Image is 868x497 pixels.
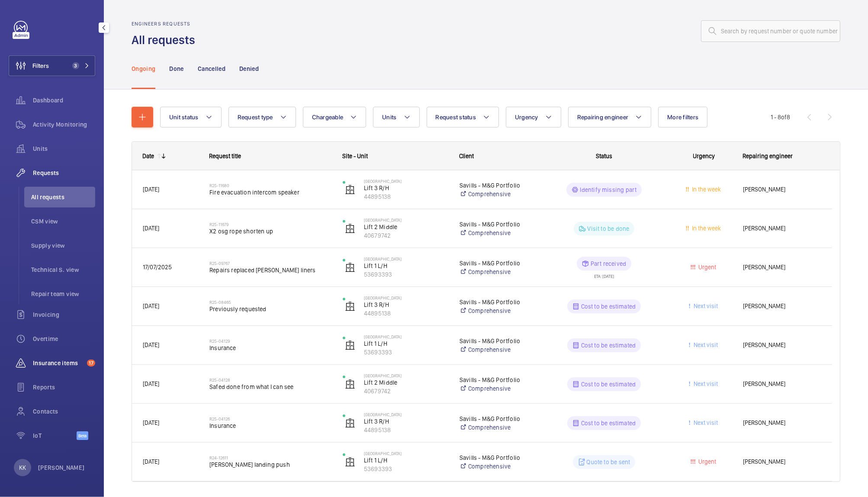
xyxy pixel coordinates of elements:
[364,261,448,270] p: Lift 1 L/H
[364,217,448,223] p: [GEOGRAPHIC_DATA]
[697,458,717,465] span: Urgent
[19,463,26,472] p: KK
[701,20,840,42] input: Search by request number or quote number
[238,114,273,121] span: Request type
[143,303,159,309] span: [DATE]
[9,55,95,76] button: Filters3
[460,259,532,268] p: Savills - M&G Portfolio
[132,21,200,27] h2: Engineers requests
[33,407,95,416] span: Contacts
[33,359,84,367] span: Insurance items
[33,144,95,153] span: Units
[771,114,790,120] span: 1 - 8 8
[209,455,331,460] h2: R24-12611
[581,341,636,350] p: Cost to be estimated
[594,271,614,278] div: ETA: [DATE]
[345,340,355,350] img: elevator.svg
[743,379,821,389] span: [PERSON_NAME]
[209,416,331,421] h2: R25-04126
[345,223,355,234] img: elevator.svg
[427,107,499,127] button: Request status
[596,153,612,159] span: Status
[460,181,532,190] p: Savills - M&G Portfolio
[460,453,532,462] p: Savills - M&G Portfolio
[743,262,821,272] span: [PERSON_NAME]
[692,303,718,309] span: Next visit
[667,114,698,121] span: More filters
[460,414,532,423] p: Savills - M&G Portfolio
[460,190,532,198] a: Comprehensive
[345,185,355,195] img: elevator.svg
[31,241,95,250] span: Supply view
[364,465,448,473] p: 53693393
[169,64,183,73] p: Done
[38,463,85,472] p: [PERSON_NAME]
[143,341,159,348] span: [DATE]
[345,301,355,312] img: elevator.svg
[143,225,159,232] span: [DATE]
[692,341,718,348] span: Next visit
[364,348,448,357] p: 53693393
[364,309,448,318] p: 44895138
[364,256,448,261] p: [GEOGRAPHIC_DATA]
[460,337,532,345] p: Savills - M&G Portfolio
[588,224,630,233] p: Visit to be done
[364,270,448,279] p: 53693393
[364,184,448,192] p: Lift 3 R/H
[581,419,636,427] p: Cost to be estimated
[692,419,718,426] span: Next visit
[743,418,821,428] span: [PERSON_NAME]
[364,456,448,465] p: Lift 1 L/H
[364,300,448,309] p: Lift 3 R/H
[460,268,532,276] a: Comprehensive
[382,114,396,121] span: Units
[460,376,532,384] p: Savills - M&G Portfolio
[460,298,532,306] p: Savills - M&G Portfolio
[436,114,476,121] span: Request status
[460,220,532,229] p: Savills - M&G Portfolio
[743,301,821,311] span: [PERSON_NAME]
[209,338,331,344] h2: R25-04129
[364,178,448,184] p: [GEOGRAPHIC_DATA]
[87,360,95,366] span: 17
[239,64,259,73] p: Denied
[364,387,448,395] p: 40679742
[460,384,532,393] a: Comprehensive
[587,458,630,466] p: Quote to be sent
[209,460,331,469] span: [PERSON_NAME] landing push
[364,192,448,201] p: 44895138
[143,419,159,426] span: [DATE]
[743,223,821,233] span: [PERSON_NAME]
[33,120,95,129] span: Activity Monitoring
[143,458,159,465] span: [DATE]
[209,227,331,236] span: X2 osg rope shorten up
[209,382,331,391] span: Safed done from what I can see
[364,378,448,387] p: Lift 2 Middle
[743,185,821,194] span: [PERSON_NAME]
[132,32,200,48] h1: All requests
[132,170,832,209] div: Press SPACE to select this row.
[209,183,331,188] h2: R25-11680
[33,431,77,440] span: IoT
[743,153,793,159] span: Repairing engineer
[209,344,331,352] span: Insurance
[781,114,787,121] span: of
[506,107,561,127] button: Urgency
[31,290,95,298] span: Repair team view
[697,264,717,271] span: Urgent
[33,383,95,392] span: Reports
[658,107,707,127] button: More filters
[364,417,448,426] p: Lift 3 R/H
[345,418,355,428] img: elevator.svg
[691,225,721,232] span: In the week
[77,431,88,440] span: Beta
[209,299,331,305] h2: R25-08465
[568,107,652,127] button: Repairing engineer
[364,339,448,348] p: Lift 1 L/H
[209,266,331,274] span: Repairs replaced [PERSON_NAME] liners
[364,223,448,231] p: Lift 2 Middle
[460,423,532,432] a: Comprehensive
[580,185,637,194] p: Identify missing part
[460,229,532,237] a: Comprehensive
[364,295,448,300] p: [GEOGRAPHIC_DATA]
